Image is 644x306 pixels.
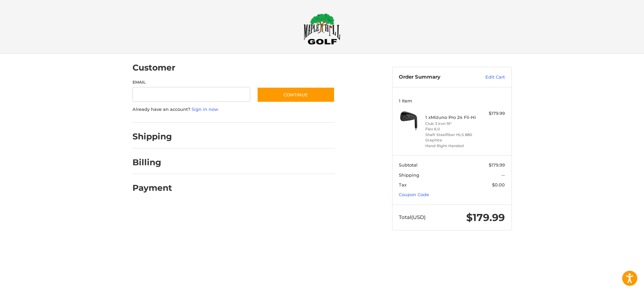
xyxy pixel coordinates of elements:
label: Email [132,79,251,85]
h2: Shipping [132,131,172,142]
h4: 1 x Mizuno Pro 24 Fli-Hi [425,115,477,120]
div: $179.99 [478,110,505,117]
img: Maple Hill Golf [304,13,340,45]
h2: Billing [132,157,172,168]
li: Club 3 Iron 19° [425,121,477,127]
span: Subtotal [399,162,418,168]
h2: Customer [132,62,175,73]
span: Shipping [399,172,419,178]
li: Flex 6.0 [425,126,477,132]
span: -- [501,172,505,178]
h3: Order Summary [399,74,471,81]
button: Continue [257,87,335,102]
h2: Payment [132,183,172,193]
span: $0.00 [492,182,505,187]
span: $179.99 [489,162,505,168]
a: Coupon Code [399,192,429,197]
span: Total (USD) [399,214,426,220]
span: Tax [399,182,407,187]
li: Shaft Steelfiber HLS 880 Graphite [425,132,477,143]
li: Hand Right-Handed [425,143,477,149]
a: Edit Cart [471,74,505,81]
span: $179.99 [466,211,505,224]
iframe: Google Customer Reviews [589,288,644,306]
a: Sign in now [192,106,218,112]
p: Already have an account? [132,106,335,113]
h3: 1 Item [399,98,505,103]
